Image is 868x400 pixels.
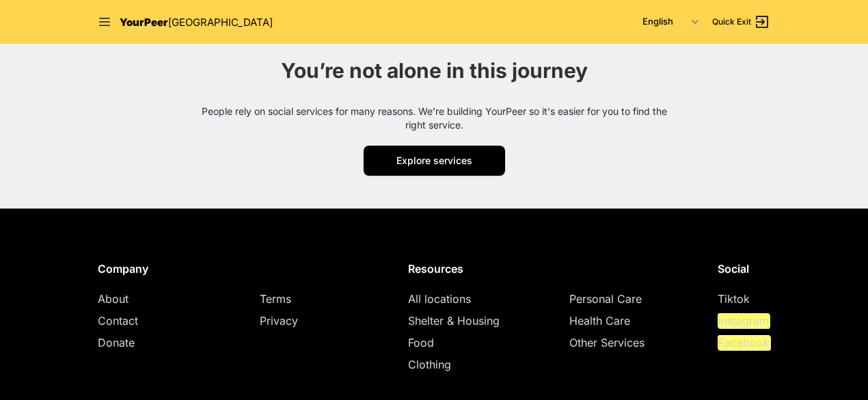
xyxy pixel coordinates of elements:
[718,335,770,350] a: Facebook
[281,58,588,83] span: You’re not alone in this journey
[120,14,273,31] a: YourPeer[GEOGRAPHIC_DATA]
[569,314,630,328] a: Health Care
[569,336,645,349] a: Other Services
[712,14,770,30] a: Quick Exit
[718,292,750,306] a: Tiktok
[408,262,463,276] span: Resources
[718,262,749,276] span: Social
[260,314,298,328] a: Privacy
[408,336,434,349] a: Food
[120,16,168,29] span: YourPeer
[168,16,273,29] span: [GEOGRAPHIC_DATA]
[712,16,751,27] span: Quick Exit
[364,146,505,176] a: Explore services
[408,358,451,371] a: Clothing
[98,314,138,328] a: Contact
[396,155,472,166] span: Explore services
[202,105,667,131] span: People rely on social services for many reasons. We’re building YourPeer so it's easier for you t...
[718,313,770,328] a: Instagram
[408,292,471,306] a: All locations
[408,314,500,328] a: Shelter & Housing
[98,336,135,349] a: Donate
[260,292,291,306] a: Terms
[98,262,148,276] span: Company
[569,292,642,306] a: Personal Care
[98,292,128,306] a: About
